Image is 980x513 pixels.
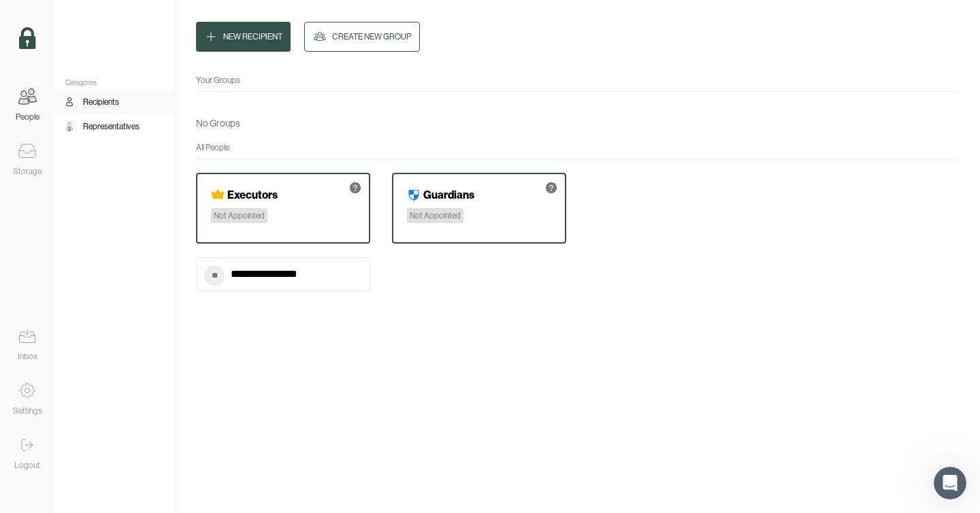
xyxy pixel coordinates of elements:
[54,114,174,139] a: Representatives
[16,110,39,124] div: People
[83,95,119,109] div: Recipients
[211,208,267,223] div: Not Appointed
[196,73,958,87] div: Your Groups
[304,22,420,52] button: Create New Group
[196,114,240,133] div: No Groups
[934,467,966,499] iframe: Intercom live chat
[196,141,958,154] div: All People
[227,188,278,201] h4: Executors
[196,22,291,52] button: New Recipient
[54,90,174,114] a: Recipients
[13,165,42,178] div: Storage
[223,30,282,44] div: New Recipient
[13,404,42,418] div: Settings
[407,208,463,223] div: Not Appointed
[332,30,411,44] div: Create New Group
[83,120,140,133] div: Representatives
[14,459,40,472] div: Logout
[18,350,37,363] div: Inbox
[423,188,474,201] h4: Guardians
[54,79,174,87] div: Categories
